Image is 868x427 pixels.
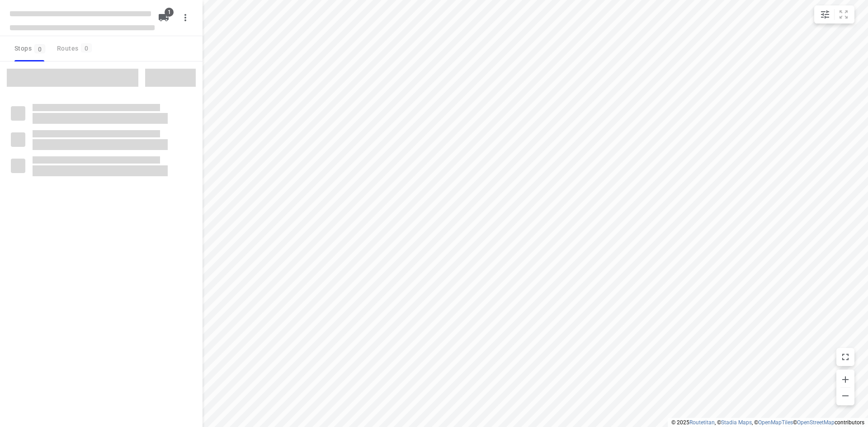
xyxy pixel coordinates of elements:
[814,5,854,23] div: small contained button group
[721,419,752,426] a: Stadia Maps
[689,419,715,426] a: Routetitan
[816,5,834,23] button: Map settings
[797,419,835,426] a: OpenStreetMap
[758,419,793,426] a: OpenMapTiles
[671,419,864,426] li: © 2025 , © , © © contributors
